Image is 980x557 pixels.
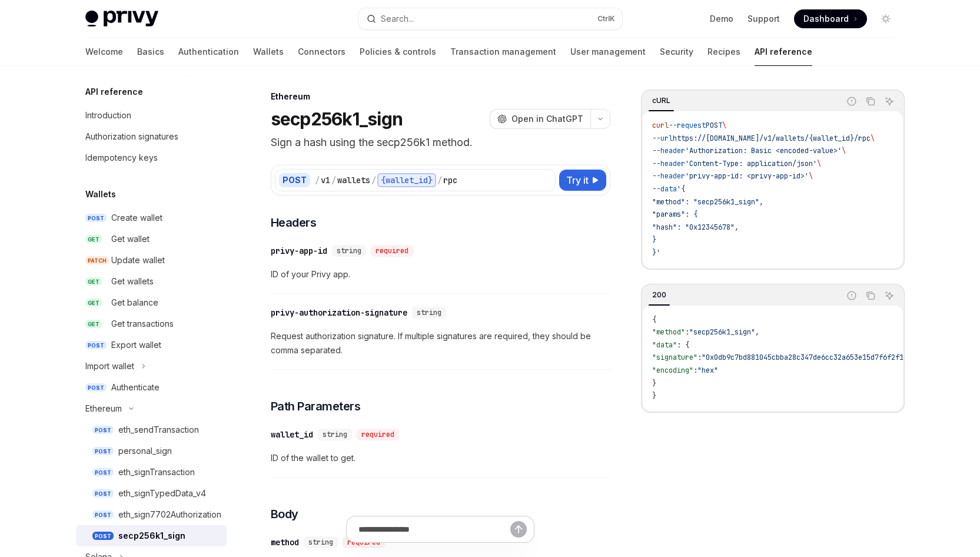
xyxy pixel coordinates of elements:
[794,9,867,28] a: Dashboard
[360,38,436,66] a: Policies & controls
[92,532,114,541] span: POST
[76,377,227,398] a: POSTAuthenticate
[689,327,755,337] span: "secp256k1_sign"
[279,173,310,187] div: POST
[358,8,622,29] button: Open search
[118,465,195,479] div: eth_signTransaction
[85,359,134,373] div: Import wallet
[111,211,162,225] div: Create wallet
[76,398,227,419] button: Toggle Ethereum section
[76,334,227,356] a: POSTExport wallet
[842,146,846,155] span: \
[844,288,859,303] button: Report incorrect code
[271,134,610,151] p: Sign a hash using the secp256k1 method.
[377,173,436,187] div: {wallet_id}
[685,327,689,337] span: :
[315,174,320,186] div: /
[92,489,114,498] span: POST
[118,486,206,500] div: eth_signTypedData_v4
[693,366,697,375] span: :
[118,508,221,522] div: eth_sign7702Authorization
[118,444,172,458] div: personal_sign
[118,423,199,437] div: eth_sendTransaction
[85,108,131,122] div: Introduction
[652,327,685,337] span: "method"
[510,521,527,538] button: Send message
[76,250,227,271] a: PATCHUpdate wallet
[652,379,656,388] span: }
[331,174,336,186] div: /
[92,468,114,477] span: POST
[271,214,317,231] span: Headers
[706,121,722,130] span: POST
[882,288,897,303] button: Ask AI
[649,94,674,108] div: cURL
[371,245,413,257] div: required
[755,38,812,66] a: API reference
[76,462,227,483] a: POSTeth_signTransaction
[323,430,347,439] span: string
[863,288,878,303] button: Copy the contents from the code block
[271,108,403,130] h1: secp256k1_sign
[111,296,158,310] div: Get balance
[511,113,583,125] span: Open in ChatGPT
[844,94,859,109] button: Report incorrect code
[722,121,726,130] span: \
[271,506,298,522] span: Body
[652,235,656,244] span: }
[673,134,871,143] span: https://[DOMAIN_NAME]/v1/wallets/{wallet_id}/rpc
[85,299,102,307] span: GET
[748,13,780,25] a: Support
[652,248,660,257] span: }'
[85,320,102,329] span: GET
[652,366,693,375] span: "encoding"
[118,529,185,543] div: secp256k1_sign
[685,171,809,181] span: 'privy-app-id: <privy-app-id>'
[111,253,165,267] div: Update wallet
[652,121,669,130] span: curl
[92,426,114,435] span: POST
[85,277,102,286] span: GET
[809,171,813,181] span: \
[685,146,842,155] span: 'Authorization: Basic <encoded-value>'
[652,184,677,194] span: --data
[76,313,227,334] a: GETGet transactions
[876,9,895,28] button: Toggle dark mode
[570,38,646,66] a: User management
[253,38,284,66] a: Wallets
[298,38,346,66] a: Connectors
[652,171,685,181] span: --header
[271,329,610,357] span: Request authorization signature. If multiple signatures are required, they should be comma separa...
[450,38,556,66] a: Transaction management
[76,207,227,228] a: POSTCreate wallet
[871,134,875,143] span: \
[271,91,610,102] div: Ethereum
[597,14,615,24] span: Ctrl K
[76,228,227,250] a: GETGet wallet
[85,341,107,350] span: POST
[652,134,673,143] span: --url
[92,510,114,519] span: POST
[649,288,670,302] div: 200
[337,174,370,186] div: wallets
[381,12,414,26] div: Search...
[710,13,733,25] a: Demo
[271,398,361,415] span: Path Parameters
[566,173,589,187] span: Try it
[271,267,610,281] span: ID of your Privy app.
[85,256,109,265] span: PATCH
[111,338,161,352] div: Export wallet
[76,105,227,126] a: Introduction
[111,274,154,289] div: Get wallets
[652,210,697,219] span: "params": {
[271,451,610,465] span: ID of the wallet to get.
[85,130,178,144] div: Authorization signatures
[321,174,330,186] div: v1
[92,447,114,456] span: POST
[697,366,718,375] span: "hex"
[85,85,143,99] h5: API reference
[437,174,442,186] div: /
[76,356,227,377] button: Toggle Import wallet section
[882,94,897,109] button: Ask AI
[76,126,227,147] a: Authorization signatures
